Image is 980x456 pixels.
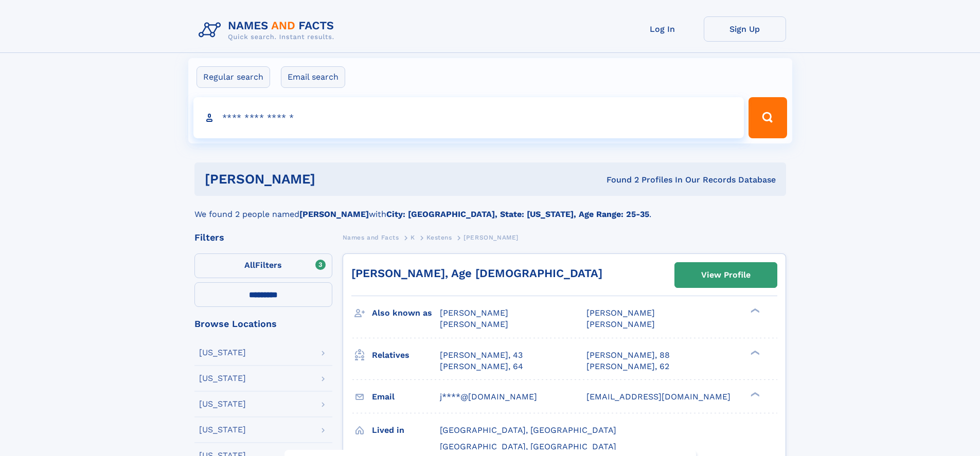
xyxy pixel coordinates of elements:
[299,209,369,219] b: [PERSON_NAME]
[621,16,704,42] a: Log In
[675,263,777,287] a: View Profile
[461,174,776,186] div: Found 2 Profiles In Our Records Database
[343,231,399,244] a: Names and Facts
[440,425,616,435] span: [GEOGRAPHIC_DATA], [GEOGRAPHIC_DATA]
[244,260,255,270] span: All
[586,361,669,372] a: [PERSON_NAME], 62
[586,392,730,402] span: [EMAIL_ADDRESS][DOMAIN_NAME]
[464,234,519,241] span: [PERSON_NAME]
[426,234,452,241] span: Kestens
[194,233,332,242] div: Filters
[411,234,415,241] span: K
[748,391,760,397] div: ❯
[194,196,786,221] div: We found 2 people named with .
[701,263,751,287] div: View Profile
[749,97,787,138] button: Search Button
[440,308,508,318] span: [PERSON_NAME]
[586,308,655,318] span: [PERSON_NAME]
[426,231,452,244] a: Kestens
[704,16,786,42] a: Sign Up
[351,267,602,280] a: [PERSON_NAME], Age [DEMOGRAPHIC_DATA]
[372,304,440,322] h3: Also known as
[411,231,415,244] a: K
[372,346,440,364] h3: Relatives
[586,350,670,361] a: [PERSON_NAME], 88
[199,400,246,408] div: [US_STATE]
[199,426,246,434] div: [US_STATE]
[372,422,440,439] h3: Lived in
[748,307,760,314] div: ❯
[199,349,246,357] div: [US_STATE]
[586,319,655,329] span: [PERSON_NAME]
[440,350,523,361] a: [PERSON_NAME], 43
[199,374,246,382] div: [US_STATE]
[194,319,332,329] div: Browse Locations
[281,66,345,88] label: Email search
[194,253,332,278] label: Filters
[748,349,760,356] div: ❯
[205,173,461,186] h1: [PERSON_NAME]
[372,388,440,406] h3: Email
[197,66,270,88] label: Regular search
[440,319,508,329] span: [PERSON_NAME]
[193,97,744,138] input: search input
[440,442,616,451] span: [GEOGRAPHIC_DATA], [GEOGRAPHIC_DATA]
[386,209,649,219] b: City: [GEOGRAPHIC_DATA], State: [US_STATE], Age Range: 25-35
[194,16,343,44] img: Logo Names and Facts
[440,361,523,372] a: [PERSON_NAME], 64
